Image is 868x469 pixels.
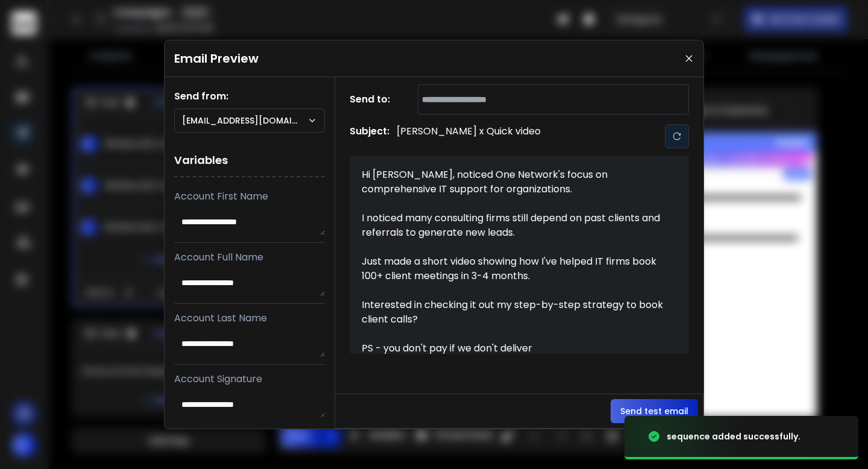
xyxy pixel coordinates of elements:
p: Account Full Name [174,250,325,265]
p: Account First Name [174,189,325,204]
h1: Subject: [350,124,389,148]
h1: Send to: [350,92,398,107]
h1: Email Preview [174,50,259,67]
div: Hi [PERSON_NAME], noticed One Network's focus on comprehensive IT support for organizations. I no... [362,168,663,342]
p: [EMAIL_ADDRESS][DOMAIN_NAME] [182,115,307,127]
div: sequence added successfully. [667,430,800,442]
p: Account Signature [174,372,325,386]
h1: Send from: [174,89,325,104]
button: Send test email [611,399,698,423]
p: Account Last Name [174,311,325,326]
p: [PERSON_NAME] x Quick video [397,124,541,148]
h1: Variables [174,145,325,177]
